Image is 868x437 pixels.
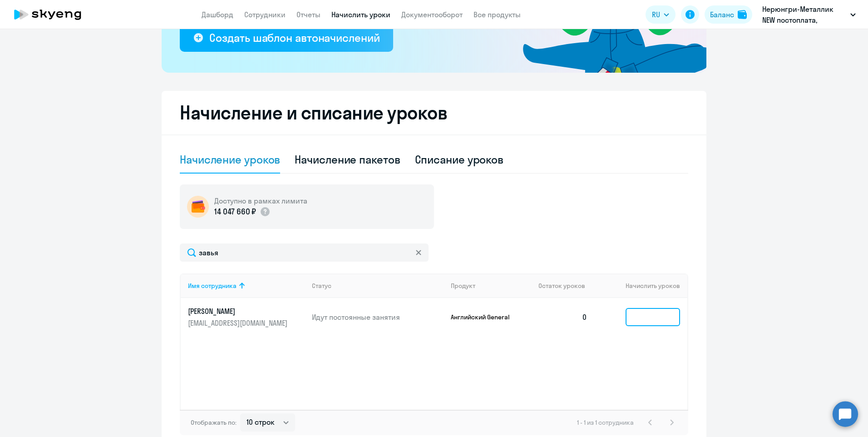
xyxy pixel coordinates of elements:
[202,10,233,19] a: Дашборд
[180,25,393,52] button: Создать шаблон автоначислений
[577,418,634,427] span: 1 - 1 из 1 сотрудника
[296,10,321,19] a: Отчеты
[214,206,256,218] p: 14 047 660 ₽
[758,4,860,25] button: Нерюнгри-Металлик NEW постоплата, НОРДГОЛД МЕНЕДЖМЕНТ, ООО
[188,306,290,316] p: [PERSON_NAME]
[244,10,286,19] a: Сотрудники
[209,30,380,45] div: Создать шаблон автоначислений
[451,313,519,321] p: Английский General
[188,282,305,290] div: Имя сотрудника
[180,152,280,167] div: Начисление уроков
[415,152,504,167] div: Списание уроков
[295,152,400,167] div: Начисление пакетов
[331,10,390,19] a: Начислить уроки
[312,312,444,322] p: Идут постоянные занятия
[312,282,444,290] div: Статус
[312,282,331,290] div: Статус
[180,243,429,262] input: Поиск по имени, email, продукту или статусу
[188,318,290,328] p: [EMAIL_ADDRESS][DOMAIN_NAME]
[180,102,688,124] h2: Начисление и списание уроков
[451,282,532,290] div: Продукт
[538,282,585,290] span: Остаток уроков
[531,298,595,336] td: 0
[646,5,676,24] button: RU
[652,9,660,20] span: RU
[538,282,595,290] div: Остаток уроков
[188,282,237,290] div: Имя сотрудника
[451,282,475,290] div: Продукт
[187,196,209,218] img: wallet-circle.png
[473,10,521,19] a: Все продукты
[191,418,237,427] span: Отображать по:
[188,306,305,328] a: [PERSON_NAME][EMAIL_ADDRESS][DOMAIN_NAME]
[214,196,307,206] h5: Доступно в рамках лимита
[401,10,463,19] a: Документооборот
[595,273,687,298] th: Начислить уроков
[762,4,847,25] p: Нерюнгри-Металлик NEW постоплата, НОРДГОЛД МЕНЕДЖМЕНТ, ООО
[705,5,752,24] button: Балансbalance
[738,10,747,19] img: balance
[710,9,734,20] div: Баланс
